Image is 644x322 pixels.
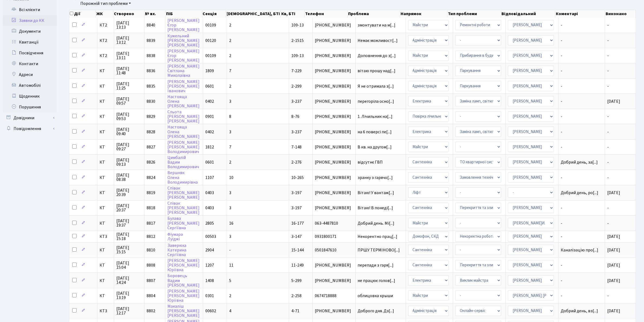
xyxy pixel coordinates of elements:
span: - [561,54,603,58]
span: 4 [229,308,231,314]
span: 10 [229,175,233,181]
span: 8826 [147,159,155,165]
span: Доброго дня. Дз[...] [358,308,394,314]
span: 2 [229,22,231,28]
a: [PERSON_NAME][PERSON_NAME]Володимирович [167,140,200,155]
span: 3 [229,190,231,196]
span: [DATE] 08:38 [116,173,142,182]
span: - [607,293,609,299]
span: [DATE] 12:17 [116,307,142,315]
span: облицовка крыши [358,294,404,298]
span: 8802 [147,308,155,314]
span: - [561,145,603,149]
span: 7 [229,68,231,74]
span: 8835 [147,83,155,89]
th: Телефон [305,10,348,18]
th: Напрямок [400,10,447,18]
span: 0901 [205,114,214,119]
th: Проблема [348,10,400,18]
span: 2 [229,293,231,299]
span: [DATE] 11:48 [116,67,142,75]
span: [PHONE_NUMBER] [315,191,353,195]
span: 8810 [147,247,155,253]
span: ПРШУ ТЕРМІНОВО[...] [358,247,400,253]
a: ЦимбалійВадимВолодимирович [167,155,199,170]
a: БоровецьВадим[PERSON_NAME] [167,273,200,288]
span: 5 [229,278,231,284]
span: на 6 поверсі пе[...] [358,129,392,135]
span: 1812 [205,144,214,150]
span: - [607,38,609,44]
span: 10-265 [291,175,304,181]
span: 8836 [147,68,155,74]
a: Щоденник [3,91,57,102]
span: 0402 [205,129,214,135]
a: Булава[PERSON_NAME]Сергіївна [167,216,200,231]
span: 00109 [205,53,216,59]
span: [PHONE_NUMBER] [315,278,353,283]
th: Виконано [605,10,636,18]
span: Немає можливост[...] [358,38,398,44]
a: Макаліш[PERSON_NAME][PERSON_NAME] [167,303,200,318]
span: Добрий день, вз[...] [561,308,598,314]
span: 8838 [147,53,155,59]
a: Посвідчення [3,48,57,58]
span: [PHONE_NUMBER] [315,263,353,267]
span: Я не отримала з[...] [358,83,394,89]
span: [DATE] 14:24 [116,276,142,285]
span: [DATE] 13:11 [116,51,142,60]
span: 2-1515 [291,38,304,44]
span: КТ2 [100,54,112,58]
span: [DATE] 09:27 [116,142,142,151]
a: Всі клієнти [3,4,57,15]
th: № вх. [144,10,166,18]
span: КТ [100,145,112,149]
span: 8817 [147,220,155,226]
span: [PHONE_NUMBER] [315,309,353,313]
span: 00503 [205,234,216,240]
span: 8804 [147,293,155,299]
span: 8807 [147,278,155,284]
span: 2-276 [291,159,302,165]
span: [PHONE_NUMBER] [315,38,353,43]
span: 3-197 [291,190,302,196]
th: Кв, БТІ [281,10,305,18]
a: НастоящаОлена[PERSON_NAME] [167,94,200,109]
span: 8808 [147,262,155,268]
a: Повідомлення [3,123,57,134]
span: 2904 [205,247,214,253]
span: - [561,69,603,73]
span: 2 [229,38,231,44]
span: - [607,205,609,211]
span: - [561,23,603,27]
span: 0402 [205,98,214,104]
a: [PERSON_NAME][PERSON_NAME]Юріївна [167,288,200,303]
span: 8 [229,114,231,119]
span: [DATE] 19:37 [116,219,142,227]
a: Довідники [3,112,57,123]
a: Документи [3,26,57,37]
a: [PERSON_NAME]СвітланаМиколаївна [167,63,200,78]
span: - [607,68,609,74]
a: [PERSON_NAME][PERSON_NAME]Юріївна [167,258,200,273]
th: Дії [69,10,96,18]
span: відсутнє ГВП [358,160,404,164]
span: змонтувати на м[...] [358,22,396,28]
th: [DEMOGRAPHIC_DATA], БТІ [226,10,281,18]
span: КТ [100,130,112,134]
span: [DATE] 15:15 [116,245,142,254]
span: КТ [100,84,112,88]
span: 109-13 [291,22,304,28]
span: КТ [100,175,112,180]
span: 8839 [147,38,155,44]
span: 8-76 [291,114,299,119]
span: перепади з гаря[...] [358,262,394,268]
span: 2-258 [291,293,302,299]
span: 7 [229,144,231,150]
span: - [561,38,603,43]
span: [DATE] 20:37 [116,204,142,212]
span: Некоректно прац[...] [358,234,398,240]
span: КТ2 [100,23,112,27]
span: 7-148 [291,144,302,150]
span: 0501847610 [315,248,353,252]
